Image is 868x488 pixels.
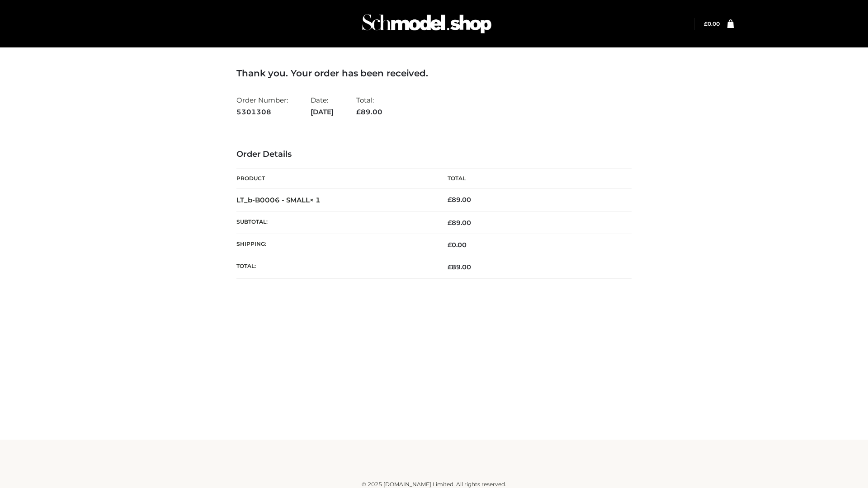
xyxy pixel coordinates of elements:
li: Order Number: [236,92,288,120]
h3: Order Details [236,150,632,160]
span: £ [356,108,361,116]
strong: LT_b-B0006 - SMALL [236,196,321,204]
span: £ [448,196,452,204]
th: Total: [236,256,434,278]
th: Total [434,169,632,189]
span: 89.00 [448,263,471,271]
strong: × 1 [310,196,321,204]
bdi: 0.00 [448,241,467,249]
th: Subtotal: [236,211,434,234]
strong: 5301308 [236,106,288,118]
li: Date: [311,92,334,120]
th: Product [236,169,434,189]
img: Schmodel Admin 964 [359,6,495,42]
span: 89.00 [448,219,471,227]
h3: Thank you. Your order has been received. [236,68,632,79]
bdi: 0.00 [704,20,720,27]
a: £0.00 [704,20,720,27]
li: Total: [356,92,382,120]
bdi: 89.00 [448,196,471,204]
span: 89.00 [356,108,382,116]
span: £ [448,241,452,249]
th: Shipping: [236,234,434,256]
span: £ [704,20,708,27]
span: £ [448,219,452,227]
strong: [DATE] [311,106,334,118]
span: £ [448,263,452,271]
